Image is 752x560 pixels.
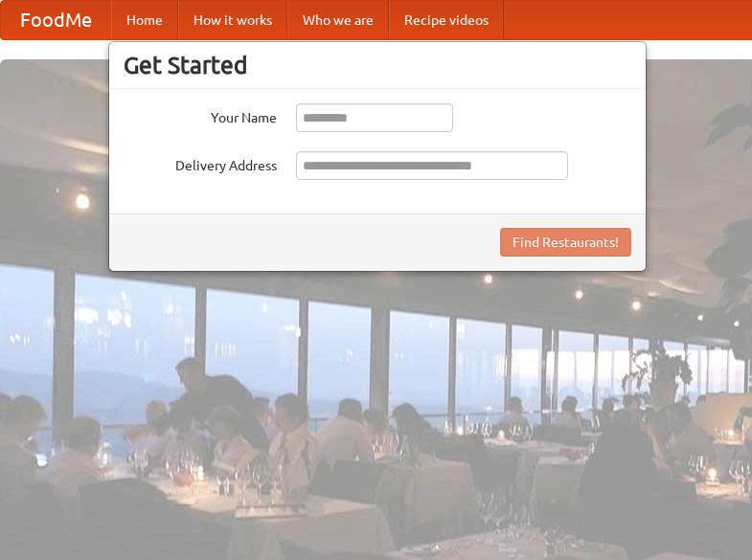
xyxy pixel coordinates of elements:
[389,1,504,39] a: Recipe videos
[500,228,631,257] button: Find Restaurants!
[1,1,111,39] a: FoodMe
[111,1,178,39] a: Home
[124,103,277,127] label: Your Name
[124,51,631,79] h3: Get Started
[287,1,389,39] a: Who we are
[178,1,287,39] a: How it works
[124,151,277,175] label: Delivery Address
